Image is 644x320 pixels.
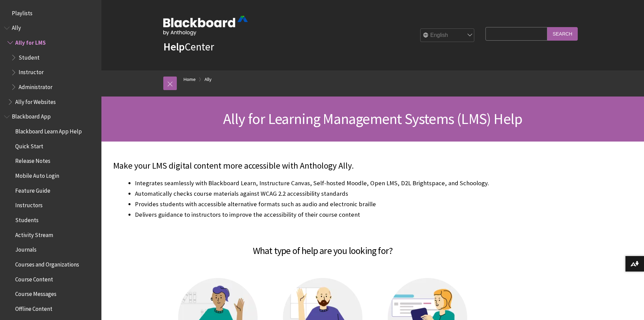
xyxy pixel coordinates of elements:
span: Quick Start [15,141,43,150]
span: Ally for Websites [15,96,56,105]
span: Course Messages [15,288,56,297]
li: Delivers guidance to instructors to improve the accessibility of their course content [135,210,532,229]
strong: Help [163,40,185,54]
span: Journals [15,244,37,253]
img: Blackboard by Anthology [163,16,248,36]
input: Search [547,27,578,40]
span: Activity Stream [15,229,53,238]
span: Feature Guide [15,185,50,194]
a: Ally [205,75,212,84]
span: Students [15,214,39,223]
li: Automatically checks course materials against WCAG 2.2 accessibility standards [135,189,532,198]
span: Instructor [19,67,44,76]
span: Ally for LMS [15,37,46,46]
select: Site Language Selector [421,29,475,42]
p: Make your LMS digital content more accessible with Anthology Ally. [113,160,532,172]
nav: Book outline for Anthology Ally Help [4,22,97,108]
span: Blackboard App [12,111,51,120]
span: Course Content [15,274,53,283]
nav: Book outline for Playlists [4,7,97,19]
span: Mobile Auto Login [15,170,59,179]
span: Release Notes [15,155,50,165]
span: Instructors [15,200,43,209]
span: Offline Content [15,303,52,312]
span: Student [19,52,40,61]
span: Playlists [12,7,32,17]
span: Ally for Learning Management Systems (LMS) Help [223,109,522,128]
span: Courses and Organizations [15,259,79,268]
li: Integrates seamlessly with Blackboard Learn, Instructure Canvas, Self-hosted Moodle, Open LMS, D2... [135,178,532,188]
a: HelpCenter [163,40,214,54]
a: Home [184,75,196,84]
h2: What type of help are you looking for? [113,235,532,258]
li: Provides students with accessible alternative formats such as audio and electronic braille [135,199,532,209]
span: Blackboard Learn App Help [15,126,82,135]
span: Ally [12,22,21,31]
span: Administrator [19,81,52,90]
